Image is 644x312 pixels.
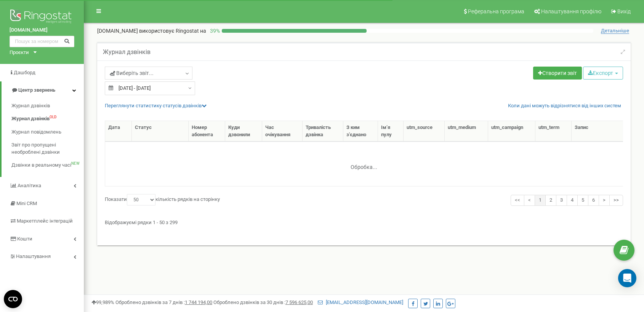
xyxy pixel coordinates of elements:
[508,102,621,110] a: Коли дані можуть відрізнятися вiд інших систем
[468,8,524,14] span: Реферальна програма
[11,129,61,136] span: Журнал повідомлень
[11,115,50,123] span: Журнал дзвінків
[599,195,610,206] a: >
[105,121,132,142] th: Дата
[545,195,556,206] a: 2
[105,103,207,108] a: Переглянути статистику статусів дзвінків
[378,121,404,142] th: Ім‘я пулу
[103,49,151,56] h5: Журнал дзвінків
[16,253,51,259] span: Налаштування
[10,36,74,47] input: Пошук за номером
[588,195,599,206] a: 6
[185,299,212,305] u: 1 744 194,00
[617,8,631,14] span: Вихід
[262,121,303,142] th: Час очікування
[10,49,29,56] div: Проєкти
[105,216,623,226] div: Відображуємі рядки 1 - 50 з 299
[17,218,73,224] span: Маркетплейс інтеграцій
[16,201,37,206] span: Mini CRM
[139,28,206,34] span: використовує Ringostat на
[206,27,222,35] p: 39 %
[132,121,189,142] th: Статус
[533,67,582,80] a: Створити звіт
[404,121,444,142] th: utm_sourcе
[2,81,84,99] a: Центр звернень
[18,87,55,93] span: Центр звернень
[601,28,629,34] span: Детальніше
[609,195,623,206] a: >>
[303,121,343,142] th: Тривалість дзвінка
[10,8,74,27] img: Ringostat logo
[189,121,225,142] th: Номер абонента
[17,236,32,242] span: Кошти
[285,299,313,305] u: 7 596 625,00
[11,159,84,172] a: Дзвінки в реальному часіNEW
[511,195,524,206] a: <<
[316,158,412,169] div: Обробка...
[11,138,84,159] a: Звіт про пропущені необроблені дзвінки
[567,195,578,206] a: 4
[445,121,488,142] th: utm_mеdium
[11,99,84,113] a: Журнал дзвінків
[535,195,546,206] a: 1
[91,299,114,305] span: 99,989%
[105,67,192,80] a: Виберіть звіт...
[11,126,84,139] a: Журнал повідомлень
[105,194,220,205] label: Показати кількість рядків на сторінку
[110,69,154,77] span: Виберіть звіт...
[572,121,628,142] th: Запис
[11,102,50,110] span: Журнал дзвінків
[4,290,22,308] button: Open CMP widget
[577,195,588,206] a: 5
[213,299,313,305] span: Оброблено дзвінків за 30 днів :
[618,269,636,287] div: Open Intercom Messenger
[11,162,71,169] span: Дзвінки в реальному часі
[14,70,35,75] span: Дашборд
[11,112,84,126] a: Журнал дзвінківOLD
[18,183,41,188] span: Аналiтика
[343,121,378,142] th: З ким з'єднано
[541,8,601,14] span: Налаштування профілю
[11,142,80,156] span: Звіт про пропущені необроблені дзвінки
[488,121,535,142] th: utm_cаmpaign
[97,27,206,35] p: [DOMAIN_NAME]
[115,299,212,305] span: Оброблено дзвінків за 7 днів :
[556,195,567,206] a: 3
[225,121,262,142] th: Куди дзвонили
[583,67,623,80] button: Експорт
[318,299,403,305] a: [EMAIL_ADDRESS][DOMAIN_NAME]
[127,194,155,205] select: Показатикількість рядків на сторінку
[524,195,535,206] a: <
[535,121,572,142] th: utm_tеrm
[10,27,74,34] a: [DOMAIN_NAME]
